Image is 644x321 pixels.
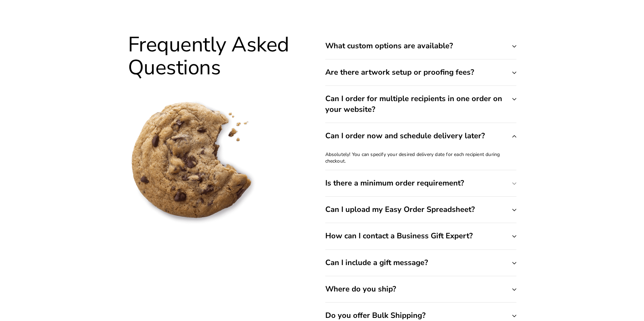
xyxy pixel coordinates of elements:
[325,197,516,223] button: Can I upload my Easy Order Spreadsheet?
[325,276,516,302] button: Where do you ship?
[325,33,516,59] button: What custom options are available?
[325,86,516,123] button: Can I order for multiple recipients in one order on your website?
[128,96,260,229] img: FAQ
[325,250,516,276] button: Can I include a gift message?
[128,33,300,79] h2: Frequently Asked Questions
[325,151,516,165] p: Absolutely! You can specify your desired delivery date for each recipient during checkout.
[325,170,516,196] button: Is there a minimum order requirement?
[325,59,516,85] button: Are there artwork setup or proofing fees?
[325,223,516,249] button: How can I contact a Business Gift Expert?
[325,123,516,149] button: Can I order now and schedule delivery later?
